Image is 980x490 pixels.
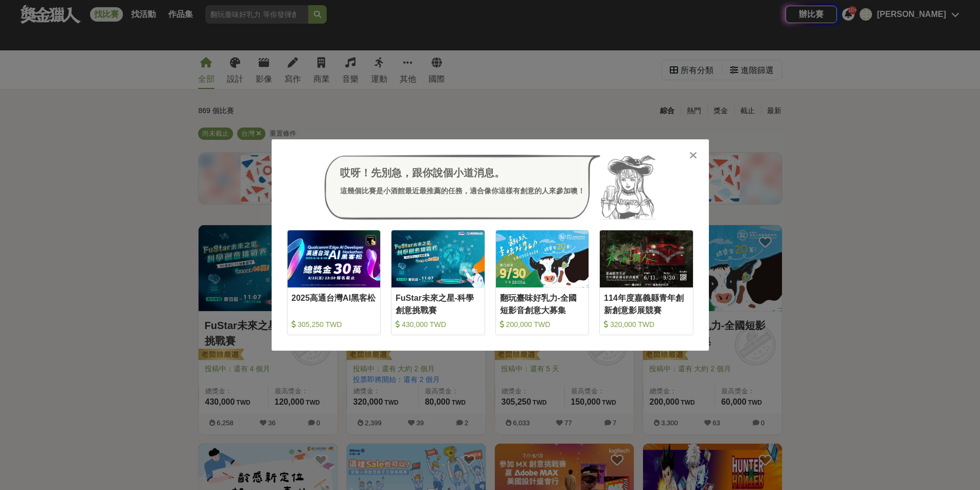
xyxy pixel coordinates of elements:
img: Cover Image [600,230,693,287]
img: Avatar [600,155,656,220]
img: Cover Image [391,230,485,287]
div: 2025高通台灣AI黑客松 [292,292,377,315]
div: 305,250 TWD [292,319,377,330]
img: Cover Image [496,230,589,287]
div: 200,000 TWD [500,319,585,330]
div: 這幾個比賽是小酒館最近最推薦的任務，適合像你這樣有創意的人來參加噢！ [340,186,585,196]
img: Cover Image [288,230,381,287]
div: 430,000 TWD [396,319,480,330]
div: 320,000 TWD [604,319,689,330]
a: Cover Image114年度嘉義縣青年創新創意影展競賽 320,000 TWD [599,230,693,335]
a: Cover Image翻玩臺味好乳力-全國短影音創意大募集 200,000 TWD [495,230,590,335]
div: 翻玩臺味好乳力-全國短影音創意大募集 [500,292,585,315]
div: FuStar未來之星-科學創意挑戰賽 [396,292,480,315]
div: 114年度嘉義縣青年創新創意影展競賽 [604,292,689,315]
a: Cover Image2025高通台灣AI黑客松 305,250 TWD [287,230,381,335]
a: Cover ImageFuStar未來之星-科學創意挑戰賽 430,000 TWD [391,230,485,335]
div: 哎呀！先別急，跟你說個小道消息。 [340,165,585,180]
